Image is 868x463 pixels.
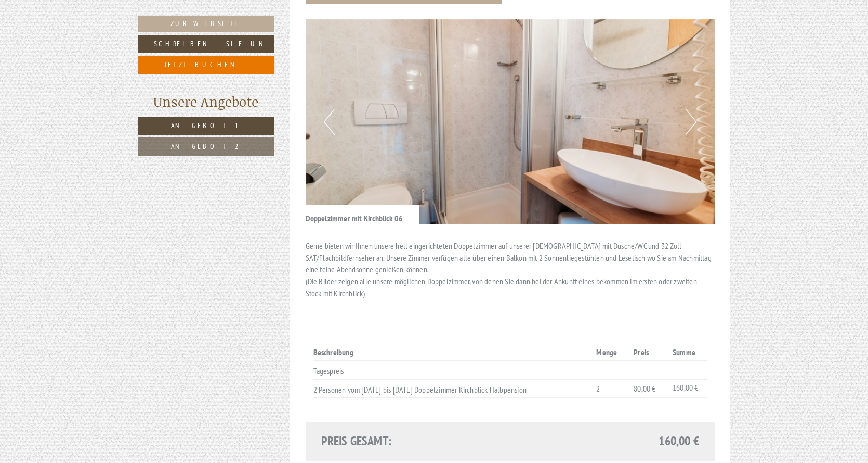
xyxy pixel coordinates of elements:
span: 80,00 € [634,383,655,394]
th: Summe [668,344,707,360]
td: 2 Personen vom [DATE] bis [DATE] Doppelzimmer Kirchblick Halbpension [313,379,593,398]
button: Previous [324,109,335,135]
a: Zur Website [138,16,274,32]
th: Beschreibung [313,344,593,360]
button: Next [686,109,696,135]
div: Unsere Angebote [138,92,274,111]
span: 160,00 € [659,432,699,450]
th: Menge [592,344,629,360]
p: Gerne bieten wir Ihnen unsere hell eingerichteten Doppelzimmer auf unserer [DEMOGRAPHIC_DATA] mit... [306,240,715,299]
span: Angebot 2 [171,142,241,151]
th: Preis [629,344,668,360]
a: Schreiben Sie uns [138,35,274,53]
div: Preis gesamt: [313,432,510,450]
div: Doppelzimmer mit Kirchblick 06 [306,205,419,224]
td: 2 [592,379,629,398]
span: Angebot 1 [171,121,241,130]
td: Tagespreis [313,360,593,379]
img: image [306,19,715,224]
td: 160,00 € [668,379,707,398]
a: Jetzt buchen [138,56,274,74]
